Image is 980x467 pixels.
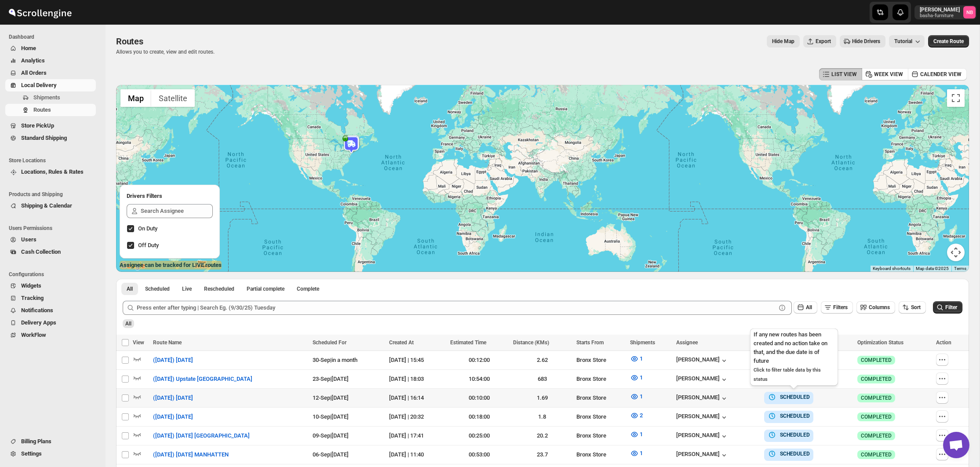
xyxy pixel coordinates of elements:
[148,372,258,386] button: ([DATE]) Upstate [GEOGRAPHIC_DATA]
[767,35,800,47] button: Map action label
[5,435,96,448] button: Billing Plans
[313,394,349,401] span: 12-Sep | [DATE]
[313,376,349,382] span: 23-Sep | [DATE]
[148,391,198,405] button: ([DATE]) [DATE]
[153,450,229,459] span: ([DATE]) [DATE] MANHATTEN
[768,449,810,458] button: SCHEDULED
[153,375,252,383] span: ([DATE]) Upstate [GEOGRAPHIC_DATA]
[936,339,951,346] span: Action
[313,413,349,420] span: 10-Sep | [DATE]
[21,450,42,457] span: Settings
[576,394,625,402] div: Bronx Store
[513,356,571,365] div: 2.62
[943,432,969,458] a: Open chat
[5,67,96,79] button: All Orders
[9,191,99,198] span: Products and Shipping
[21,135,67,141] span: Standard Shipping
[966,10,973,15] text: NB
[780,432,810,438] b: SCHEDULED
[148,448,234,462] button: ([DATE]) [DATE] MANHATTEN
[840,35,885,47] button: Hide Drivers
[21,202,72,209] span: Shipping & Calendar
[861,357,892,364] span: COMPLETED
[945,304,957,310] span: Filter
[9,225,99,232] span: Users Permissions
[780,394,810,400] b: SCHEDULED
[148,353,198,367] button: ([DATE]) [DATE]
[153,394,193,402] span: ([DATE]) [DATE]
[5,448,96,460] button: Settings
[630,339,655,346] span: Shipments
[676,356,729,365] div: [PERSON_NAME]
[21,282,41,289] span: Widgets
[182,285,192,292] span: Live
[450,356,508,365] div: 00:12:00
[450,450,508,459] div: 00:53:00
[21,57,45,64] span: Analytics
[116,36,143,47] span: Routes
[513,431,571,440] div: 20.2
[821,301,853,314] button: Filters
[676,394,729,403] button: [PERSON_NAME]
[768,412,810,420] button: SCHEDULED
[389,450,445,459] div: [DATE] | 11:40
[5,233,96,246] button: Users
[5,280,96,292] button: Widgets
[145,285,170,292] span: Scheduled
[389,375,445,383] div: [DATE] | 18:03
[389,412,445,421] div: [DATE] | 20:32
[772,38,794,45] span: Hide Map
[640,374,643,381] span: 1
[780,413,810,419] b: SCHEDULED
[576,356,625,365] div: Bronx Store
[5,104,96,116] button: Routes
[768,393,810,401] button: SCHEDULED
[640,431,643,438] span: 1
[5,292,96,304] button: Tracking
[33,106,51,113] span: Routes
[513,412,571,421] div: 1.8
[513,394,571,402] div: 1.69
[118,260,147,272] a: Open this area in Google Maps (opens a new window)
[138,225,157,232] span: On Duty
[153,356,193,365] span: ([DATE]) [DATE]
[153,339,182,346] span: Route Name
[5,42,96,55] button: Home
[148,429,255,443] button: ([DATE]) [DATE] [GEOGRAPHIC_DATA]
[9,33,99,40] span: Dashboard
[21,45,36,51] span: Home
[862,68,908,80] button: WEEK VIEW
[121,283,138,295] button: All routes
[576,339,604,346] span: Starts From
[873,266,911,272] button: Keyboard shortcuts
[816,38,831,45] span: Export
[780,356,810,362] b: SCHEDULED
[676,451,729,460] button: [PERSON_NAME]
[513,450,571,459] div: 23.7
[640,412,643,419] span: 2
[125,321,131,327] span: All
[137,301,776,315] input: Press enter after typing | Search Eg. (9/30/25) Tuesday
[151,89,195,107] button: Show satellite imagery
[576,412,625,421] div: Bronx Store
[21,319,56,326] span: Delivery Apps
[153,412,193,421] span: ([DATE]) [DATE]
[313,451,349,458] span: 06-Sep | [DATE]
[947,89,965,107] button: Toggle fullscreen view
[450,394,508,402] div: 00:10:00
[676,432,729,441] button: [PERSON_NAME]
[21,295,44,301] span: Tracking
[21,332,46,338] span: WorkFlow
[861,432,892,439] span: COMPLETED
[928,35,969,47] button: Create Route
[21,122,54,129] span: Store PickUp
[676,375,729,384] button: [PERSON_NAME]
[9,271,99,278] span: Configurations
[920,6,960,13] p: [PERSON_NAME]
[389,356,445,365] div: [DATE] | 15:45
[389,339,414,346] span: Created At
[625,427,648,441] button: 1
[914,5,976,19] button: User menu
